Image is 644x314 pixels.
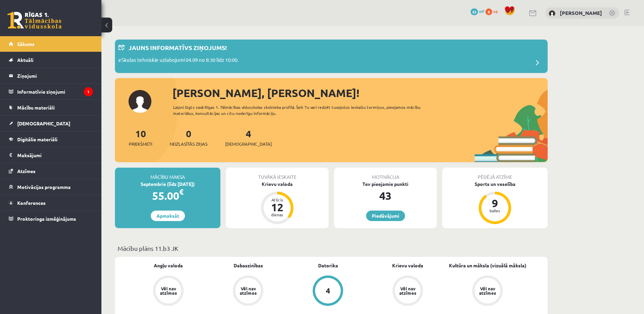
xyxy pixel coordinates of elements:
[179,187,184,197] span: €
[485,8,492,15] span: 0
[208,275,288,307] a: Vēl nav atzīmes
[449,262,526,269] a: Kultūra un māksla (vizuālā māksla)
[17,216,76,222] span: Proktoringa izmēģinājums
[7,12,62,29] a: Rīgas 1. Tālmācības vidusskola
[288,275,368,307] a: 4
[366,211,405,221] a: Piedāvājumi
[115,180,220,188] div: Septembris (līdz [DATE])
[118,244,545,253] p: Mācību plāns 11.b3 JK
[17,168,35,174] span: Atzīmes
[17,200,46,206] span: Konferences
[129,141,152,147] span: Priekšmeti
[318,262,338,269] a: Datorika
[118,43,544,70] a: Jauns informatīvs ziņojums! eSkolas tehniskie uzlabojumi 04.09 no 8:30 līdz 10:00.
[128,275,208,307] a: Vēl nav atzīmes
[485,209,505,213] div: balles
[128,43,227,52] p: Jauns informatīvs ziņojums!
[9,84,93,99] a: Informatīvie ziņojumi1
[9,147,93,163] a: Maksājumi
[9,100,93,115] a: Mācību materiāli
[560,9,602,16] a: [PERSON_NAME]
[267,198,287,202] div: Atlicis
[448,275,527,307] a: Vēl nav atzīmes
[398,286,417,295] div: Vēl nav atzīmes
[471,8,484,14] a: 43 mP
[493,8,498,14] span: xp
[485,198,505,209] div: 9
[9,131,93,147] a: Digitālie materiāli
[334,168,437,180] div: Motivācija
[368,275,448,307] a: Vēl nav atzīmes
[334,180,437,188] div: Tev pieejamie punkti
[471,8,478,15] span: 43
[479,8,484,14] span: mP
[17,57,33,63] span: Aktuāli
[170,127,208,147] a: 0Neizlasītās ziņas
[267,202,287,213] div: 12
[9,163,93,179] a: Atzīmes
[485,8,501,14] a: 0 xp
[118,56,239,66] p: eSkolas tehniskie uzlabojumi 04.09 no 8:30 līdz 10:00.
[9,68,93,83] a: Ziņojumi
[267,213,287,217] div: dienas
[225,127,272,147] a: 4[DEMOGRAPHIC_DATA]
[226,180,329,188] div: Krievu valoda
[234,262,263,269] a: Dabaszinības
[115,188,220,204] div: 55.00
[442,180,548,188] div: Sports un veselība
[9,36,93,52] a: Sākums
[172,85,548,101] div: [PERSON_NAME], [PERSON_NAME]!
[442,168,548,180] div: Pēdējā atzīme
[326,287,330,294] div: 4
[17,184,71,190] span: Motivācijas programma
[549,10,555,17] img: Viktorija Romulāne
[442,180,548,225] a: Sports un veselība 9 balles
[225,141,272,147] span: [DEMOGRAPHIC_DATA]
[84,87,93,96] i: 1
[226,180,329,225] a: Krievu valoda Atlicis 12 dienas
[170,141,208,147] span: Neizlasītās ziņas
[9,195,93,211] a: Konferences
[154,262,183,269] a: Angļu valoda
[478,286,497,295] div: Vēl nav atzīmes
[115,168,220,180] div: Mācību maksa
[9,179,93,195] a: Motivācijas programma
[17,41,34,47] span: Sākums
[226,168,329,180] div: Tuvākā ieskaite
[173,104,433,116] div: Laipni lūgts savā Rīgas 1. Tālmācības vidusskolas skolnieka profilā. Šeit Tu vari redzēt tuvojošo...
[392,262,423,269] a: Krievu valoda
[239,286,258,295] div: Vēl nav atzīmes
[17,104,55,111] span: Mācību materiāli
[334,188,437,204] div: 43
[129,127,152,147] a: 10Priekšmeti
[9,116,93,131] a: [DEMOGRAPHIC_DATA]
[151,211,185,221] a: Apmaksāt
[17,147,93,163] legend: Maksājumi
[17,68,93,83] legend: Ziņojumi
[159,286,178,295] div: Vēl nav atzīmes
[17,136,57,142] span: Digitālie materiāli
[9,211,93,226] a: Proktoringa izmēģinājums
[9,52,93,68] a: Aktuāli
[17,84,93,99] legend: Informatīvie ziņojumi
[17,120,70,126] span: [DEMOGRAPHIC_DATA]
